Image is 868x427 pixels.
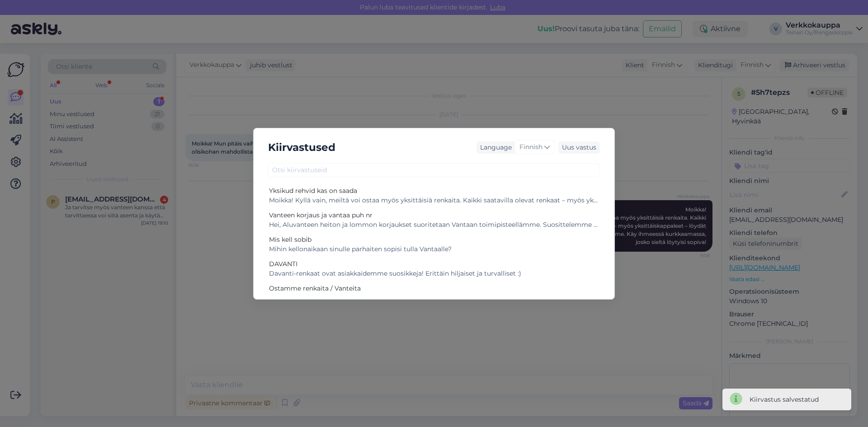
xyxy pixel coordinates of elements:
[476,143,512,152] div: Language
[558,141,600,154] div: Uus vastus
[269,269,599,278] div: Davanti-renkaat ovat asiakkaidemme suosikkeja! Erittäin hiljaiset ja turvalliset :)
[269,211,599,220] div: Vanteen korjaus ja vantaa puh nr
[269,244,599,254] div: Mihin kellonaikaan sinulle parhaiten sopisi tulla Vantaalle?
[519,142,542,152] span: Finnish
[268,139,335,156] h5: Kiirvastused
[269,259,599,269] div: DAVANTI
[269,186,599,196] div: Yksikud rehvid kas on saada
[269,284,599,293] div: Ostamme renkaita / Vanteita
[268,163,600,177] input: Otsi kiirvastuseid
[269,220,599,230] div: Hei, Aluvanteen heiton ja lommon korjaukset suoritetaan Vantaan toimipisteellämme. Suosittelemme ...
[269,196,599,205] div: Moikka! Kyllä vain, meiltä voi ostaa myös yksittäisiä renkaita. Kaikki saatavilla olevat renkaat ...
[269,235,599,244] div: Mis kell sobib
